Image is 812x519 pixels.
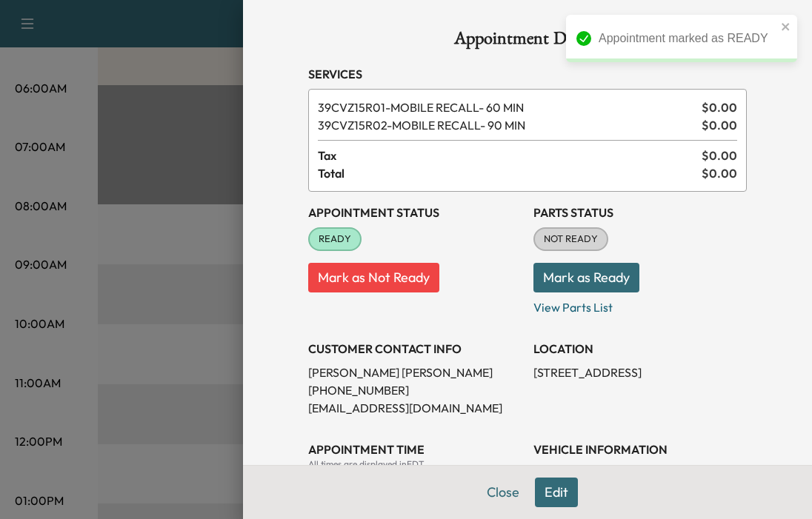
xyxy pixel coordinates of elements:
h3: Services [308,65,747,83]
span: $ 0.00 [702,147,737,164]
span: MOBILE RECALL- 60 MIN [318,98,696,116]
p: [PERSON_NAME] [PERSON_NAME] [308,364,522,381]
h1: Appointment Details [308,30,747,53]
span: MOBILE RECALL- 90 MIN [318,116,696,134]
h3: LOCATION [533,340,747,358]
p: View Parts List [533,292,747,316]
button: Close [477,478,529,507]
span: $ 0.00 [702,164,737,182]
span: Tax [318,147,702,164]
p: [PHONE_NUMBER] [308,381,522,399]
span: $ 0.00 [702,116,737,134]
h3: Appointment Status [308,204,522,221]
h3: CUSTOMER CONTACT INFO [308,340,522,358]
button: close [781,21,791,33]
div: Appointment marked as READY [599,30,776,47]
p: 2023 Chevrolet Suburban [533,464,747,482]
span: NOT READY [535,232,607,247]
span: $ 0.00 [702,98,737,116]
p: [EMAIL_ADDRESS][DOMAIN_NAME] [308,399,522,417]
span: READY [310,232,360,247]
span: Total [318,164,702,182]
p: [STREET_ADDRESS] [533,364,747,381]
button: Edit [535,478,578,507]
button: Mark as Not Ready [308,263,439,292]
h3: VEHICLE INFORMATION [533,441,747,458]
h3: Parts Status [533,204,747,221]
div: All times are displayed in EDT [308,458,522,470]
button: Mark as Ready [533,263,639,292]
h3: APPOINTMENT TIME [308,441,522,458]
